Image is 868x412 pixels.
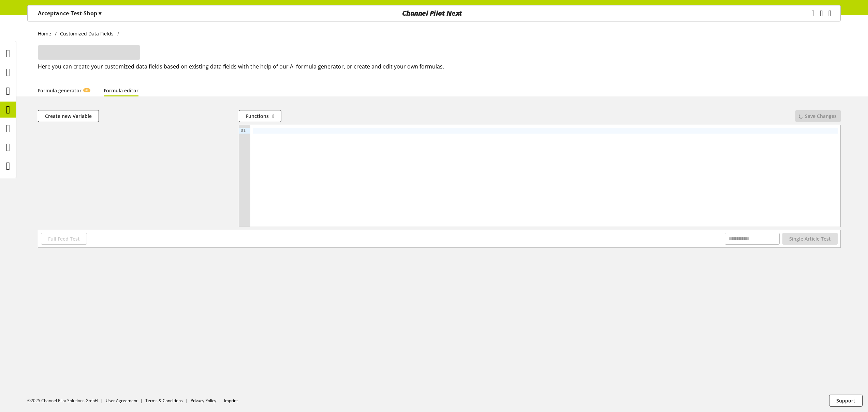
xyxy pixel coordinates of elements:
a: Imprint [224,398,238,403]
a: Formula editor [104,87,138,94]
a: Home [38,30,55,37]
span: Functions [246,112,269,120]
h2: Here you can create your customized data fields based on existing data fields with the help of ou... [38,62,841,71]
span: Single Article Test [789,235,831,242]
a: User Agreement [106,398,137,403]
button: Functions [239,110,281,122]
span: Full Feed Test [48,235,80,242]
button: Single Article Test [782,233,838,245]
nav: main navigation [27,5,841,21]
a: Privacy Policy [191,398,216,403]
span: Support [836,397,855,404]
a: Customized Data Fields [57,30,117,37]
span: Create new Variable [45,112,92,120]
a: Formula generatorAI [38,87,90,94]
div: 01 [239,128,247,134]
button: Create new Variable [38,110,99,122]
button: Full Feed Test [41,233,87,245]
li: ©2025 Channel Pilot Solutions GmbH [27,398,106,404]
a: Terms & Conditions [145,398,183,403]
span: ▾ [99,10,101,17]
span: AI [85,88,88,92]
p: Acceptance-Test-Shop [38,9,101,17]
button: Support [829,395,863,407]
